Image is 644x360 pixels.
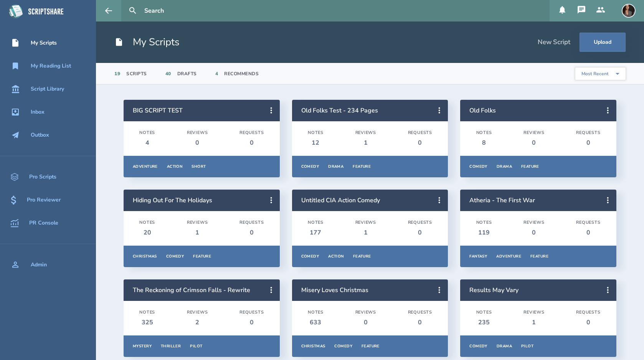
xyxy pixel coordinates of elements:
div: Pilot [521,343,533,349]
div: Scripts [126,71,147,77]
div: 1 [187,228,208,237]
div: Comedy [301,254,319,259]
div: Requests [408,310,432,315]
div: Christmas [133,254,157,259]
div: Mystery [133,343,152,349]
div: Requests [576,220,600,225]
div: Feature [353,164,371,169]
div: Drafts [177,71,197,77]
div: 2 [187,318,208,327]
div: Reviews [187,220,208,225]
div: Christmas [301,343,325,349]
div: 0 [576,139,600,147]
div: Requests [408,220,432,225]
div: Feature [530,254,548,259]
div: 119 [476,228,492,237]
div: 12 [308,139,324,147]
div: Inbox [31,109,45,115]
div: 0 [523,139,545,147]
a: Atheria - The First War [469,196,535,205]
div: Requests [576,310,600,315]
div: Comedy [166,254,184,259]
div: Notes [308,310,324,315]
div: Notes [308,130,324,135]
div: Feature [362,343,380,349]
div: Action [167,164,183,169]
div: Drama [497,343,512,349]
div: 4 [139,139,155,147]
div: 633 [308,318,324,327]
div: Reviews [355,310,376,315]
div: Thriller [161,343,181,349]
div: Drama [328,164,343,169]
div: 0 [408,318,432,327]
div: Notes [476,130,492,135]
div: Comedy [469,343,487,349]
div: Recommends [224,71,259,77]
div: Script Library [31,86,64,92]
button: Upload [580,33,626,52]
div: 40 [165,71,171,77]
div: 0 [239,228,264,237]
div: 20 [139,228,155,237]
a: Hiding Out For The Holidays [133,196,212,205]
div: Requests [239,130,264,135]
div: 1 [523,318,545,327]
div: 235 [476,318,492,327]
div: Comedy [301,164,319,169]
div: 8 [476,139,492,147]
div: Feature [521,164,539,169]
div: Drama [497,164,512,169]
div: Admin [31,262,47,268]
a: The Reckoning of Crimson Falls - Rewrite [133,286,250,294]
div: Reviews [355,220,376,225]
div: Requests [239,310,264,315]
a: Results May Vary [469,286,519,294]
div: 19 [114,71,120,77]
div: Action [328,254,344,259]
div: Notes [476,220,492,225]
div: Reviews [523,130,545,135]
div: Pilot [190,343,202,349]
div: Requests [576,130,600,135]
div: Feature [193,254,211,259]
div: Requests [239,220,264,225]
div: Comedy [469,164,487,169]
div: Feature [353,254,371,259]
div: 177 [308,228,324,237]
a: Old Folks [469,106,496,115]
a: Misery Loves Christmas [301,286,368,294]
div: Reviews [523,220,545,225]
div: Adventure [496,254,521,259]
a: Old Folks Test - 234 Pages [301,106,378,115]
div: Pro Scripts [29,174,56,180]
div: Notes [139,310,155,315]
div: 0 [239,139,264,147]
div: 0 [408,139,432,147]
div: Adventure [133,164,158,169]
div: 0 [576,318,600,327]
div: Outbox [31,132,49,138]
a: BIG SCRIPT TEST [133,106,183,115]
div: Notes [139,220,155,225]
div: 325 [139,318,155,327]
div: My Scripts [31,40,57,46]
div: Fantasy [469,254,487,259]
div: 0 [355,318,376,327]
div: 0 [408,228,432,237]
div: Notes [139,130,155,135]
div: 0 [523,228,545,237]
div: Short [192,164,206,169]
div: Reviews [187,310,208,315]
h1: My Scripts [114,35,180,49]
div: New Script [538,38,570,46]
div: 4 [215,71,218,77]
div: 0 [187,139,208,147]
div: 1 [355,139,376,147]
div: Reviews [187,130,208,135]
div: My Reading List [31,63,71,69]
div: Reviews [355,130,376,135]
div: Comedy [334,343,352,349]
div: Requests [408,130,432,135]
div: Reviews [523,310,545,315]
